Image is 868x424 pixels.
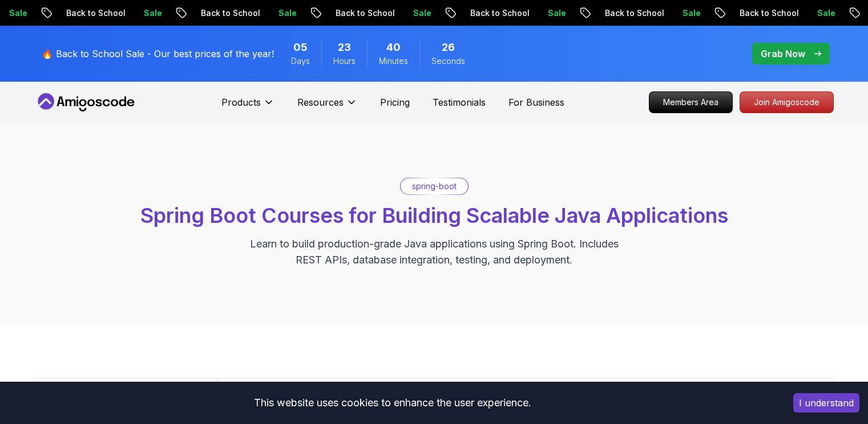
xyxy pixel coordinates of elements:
p: Back to School [52,7,130,19]
p: Sale [803,7,839,19]
p: Back to School [187,7,264,19]
button: Resources [297,95,357,118]
span: 40 Minutes [386,39,401,55]
span: 26 Seconds [442,39,455,55]
p: Back to School [456,7,534,19]
a: Members Area [649,91,733,113]
p: Back to School [321,7,399,19]
button: Accept cookies [793,393,859,413]
span: 5 Days [293,39,308,55]
p: Grab Now [761,47,805,61]
a: Join Amigoscode [740,91,834,113]
span: 23 Hours [338,39,351,55]
span: Hours [333,55,356,67]
a: For Business [508,95,564,109]
p: Join Amigoscode [740,92,833,113]
p: Learn to build production-grade Java applications using Spring Boot. Includes REST APIs, database... [243,236,626,268]
span: Seconds [431,55,465,67]
span: Days [291,55,310,67]
span: Minutes [379,55,408,67]
p: Members Area [649,92,732,113]
p: Resources [297,95,344,109]
p: Sale [264,7,301,19]
button: Products [221,95,274,118]
p: 🔥 Back to School Sale - Our best prices of the year! [42,47,274,61]
div: This website uses cookies to enhance the user experience. [9,390,776,415]
p: Products [221,95,261,109]
p: Sale [668,7,705,19]
p: spring-boot [412,181,457,192]
a: Pricing [380,95,410,109]
a: Testimonials [433,95,486,109]
p: Sale [130,7,166,19]
span: Spring Boot Courses for Building Scalable Java Applications [140,203,728,228]
p: Back to School [591,7,668,19]
p: Sale [534,7,570,19]
p: Sale [399,7,435,19]
p: Back to School [725,7,803,19]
